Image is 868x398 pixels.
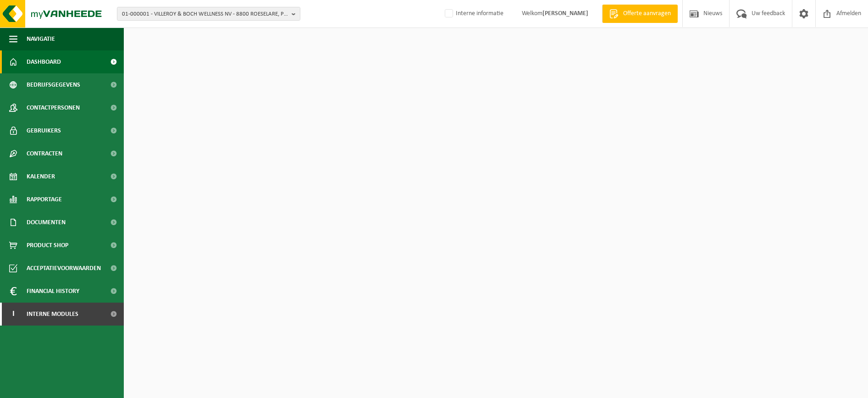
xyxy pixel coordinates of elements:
[27,142,62,165] span: Contracten
[542,10,588,17] strong: [PERSON_NAME]
[27,165,55,188] span: Kalender
[443,7,503,21] label: Interne informatie
[27,257,101,280] span: Acceptatievoorwaarden
[27,50,61,73] span: Dashboard
[27,119,61,142] span: Gebruikers
[27,211,66,234] span: Documenten
[27,96,80,119] span: Contactpersonen
[122,7,288,21] span: 01-000001 - VILLEROY & BOCH WELLNESS NV - 8800 ROESELARE, POPULIERSTRAAT 1
[27,234,68,257] span: Product Shop
[9,303,17,326] span: I
[27,28,55,50] span: Navigatie
[27,73,80,96] span: Bedrijfsgegevens
[27,303,78,326] span: Interne modules
[27,280,79,303] span: Financial History
[117,7,300,21] button: 01-000001 - VILLEROY & BOCH WELLNESS NV - 8800 ROESELARE, POPULIERSTRAAT 1
[621,9,673,18] span: Offerte aanvragen
[27,188,62,211] span: Rapportage
[602,5,678,23] a: Offerte aanvragen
